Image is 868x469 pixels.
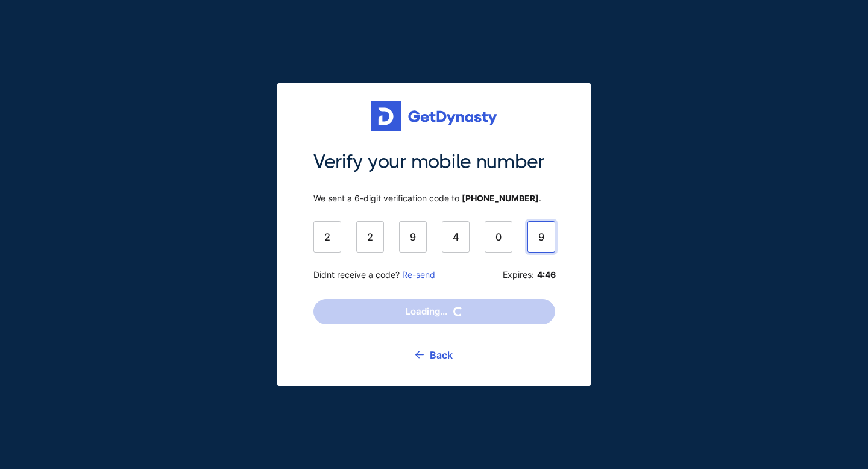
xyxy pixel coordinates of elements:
[313,150,555,175] span: Verify your mobile number
[537,269,555,280] b: 4:46
[462,193,539,203] b: [PHONE_NUMBER]
[503,269,555,280] span: Expires:
[415,340,453,370] a: Back
[402,269,435,280] a: Re-send
[415,351,424,359] img: go back icon
[371,101,497,131] img: Get started for free with Dynasty Trust Company
[313,269,435,280] span: Didnt receive a code?
[313,193,555,204] span: We sent a 6-digit verification code to .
